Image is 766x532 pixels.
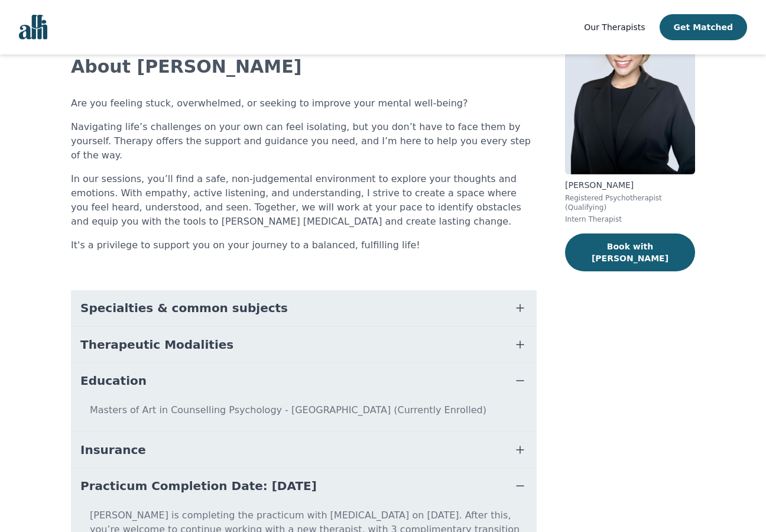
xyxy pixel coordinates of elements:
button: Get Matched [660,14,747,40]
span: Education [80,372,147,389]
img: Olivia_Moore [565,4,695,174]
p: [PERSON_NAME] [565,179,695,191]
p: Masters of Art in Counselling Psychology - [GEOGRAPHIC_DATA] (Currently Enrolled) [76,403,532,427]
span: Our Therapists [584,22,645,32]
span: Practicum Completion Date: [DATE] [80,478,317,494]
button: Education [71,363,537,398]
p: It's a privilege to support you on your journey to a balanced, fulfilling life! [71,238,537,252]
a: Our Therapists [584,20,645,34]
button: Therapeutic Modalities [71,327,537,362]
p: Are you feeling stuck, overwhelmed, or seeking to improve your mental well-being? [71,96,537,111]
p: In our sessions, you’ll find a safe, non-judgemental environment to explore your thoughts and emo... [71,172,537,229]
button: Book with [PERSON_NAME] [565,233,695,271]
p: Navigating life’s challenges on your own can feel isolating, but you don’t have to face them by y... [71,120,537,163]
p: Intern Therapist [565,215,695,224]
span: Insurance [80,442,146,458]
button: Specialties & common subjects [71,290,537,326]
span: Specialties & common subjects [80,300,288,316]
button: Practicum Completion Date: [DATE] [71,468,537,504]
span: Therapeutic Modalities [80,336,233,353]
button: Insurance [71,432,537,468]
img: alli logo [19,15,47,40]
p: Registered Psychotherapist (Qualifying) [565,193,695,212]
h2: About [PERSON_NAME] [71,56,537,77]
